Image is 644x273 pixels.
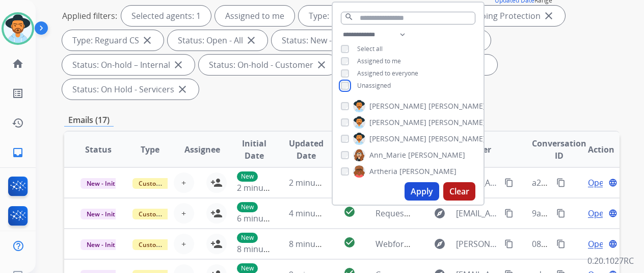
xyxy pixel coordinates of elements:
span: Assignee [184,143,220,156]
span: + [181,207,186,219]
mat-icon: check_circle [343,236,356,249]
p: 0.20.1027RC [587,255,634,267]
mat-icon: content_copy [556,178,566,187]
span: Updated Date [289,137,324,162]
span: Type [141,143,159,156]
span: + [181,238,186,250]
mat-icon: explore [434,207,446,219]
span: Select all [357,44,383,53]
span: [PERSON_NAME] [428,134,486,144]
span: Open [588,177,609,189]
p: New [237,202,258,212]
div: Type: Shipping Protection [432,6,565,26]
mat-icon: person_add [210,177,223,189]
span: [EMAIL_ADDRESS][DOMAIN_NAME] [456,207,498,219]
p: Applied filters: [62,10,117,22]
mat-icon: search [344,12,354,21]
span: [PERSON_NAME] [428,101,486,111]
mat-icon: person_add [210,207,223,219]
span: [PERSON_NAME] [399,166,457,177]
p: New [237,233,258,243]
span: 8 minutes ago [237,243,291,255]
div: Type: Customer Support [299,6,427,26]
span: Customer Support [132,178,199,189]
mat-icon: language [608,178,618,187]
div: Status: On-hold – Internal [62,55,195,75]
mat-icon: close [543,10,555,22]
mat-icon: check_circle [343,206,356,218]
mat-icon: content_copy [504,239,514,249]
mat-icon: close [176,83,189,95]
mat-icon: close [315,59,328,71]
mat-icon: close [172,59,184,71]
button: Clear [443,182,475,201]
th: Action [568,132,620,167]
mat-icon: content_copy [556,239,566,249]
mat-icon: person_add [210,238,223,250]
span: + [181,177,186,189]
img: avatar [4,14,32,43]
span: Artheria [369,166,397,177]
mat-icon: content_copy [504,209,514,218]
span: [PERSON_NAME] [408,150,465,160]
span: 4 minutes ago [289,208,343,219]
button: Apply [405,182,439,201]
span: Open [588,238,609,250]
span: 6 minutes ago [237,213,291,224]
span: [PERSON_NAME] [369,101,426,111]
span: [PERSON_NAME] [369,117,426,128]
span: Customer Support [132,239,199,250]
span: New - Initial [81,178,128,189]
span: New - Initial [81,209,128,219]
mat-icon: language [608,239,618,249]
span: 2 minutes ago [289,177,343,188]
p: New [237,171,258,182]
mat-icon: history [12,117,24,129]
div: Type: Reguard CS [62,30,164,51]
div: Status: New - Initial [272,30,379,51]
mat-icon: content_copy [504,178,514,187]
p: Emails (17) [64,114,114,127]
span: Customer Support [132,209,199,219]
mat-icon: home [12,58,24,70]
button: + [174,234,194,254]
div: Status: On-hold - Customer [199,55,338,75]
mat-icon: explore [434,238,446,250]
span: [PERSON_NAME] [428,117,486,128]
div: Status: On Hold - Servicers [62,79,199,100]
span: Ann_Marie [369,150,406,160]
span: Open [588,207,609,219]
span: Request: preview the jewelry repair. [375,208,513,219]
span: Status [85,143,112,156]
span: Assigned to me [357,57,401,65]
mat-icon: content_copy [556,209,566,218]
span: 2 minutes ago [237,182,291,193]
span: Assigned to everyone [357,69,418,78]
button: + [174,203,194,224]
span: New - Initial [81,239,128,250]
div: Assigned to me [215,6,294,26]
div: Status: Open - All [168,30,267,51]
mat-icon: inbox [12,146,24,159]
mat-icon: close [245,34,257,46]
span: [PERSON_NAME][EMAIL_ADDRESS][PERSON_NAME][DOMAIN_NAME] [456,238,498,250]
mat-icon: list_alt [12,87,24,100]
span: Conversation ID [532,137,586,162]
div: Selected agents: 1 [121,6,211,26]
span: Initial Date [237,137,272,162]
span: [PERSON_NAME] [369,134,426,144]
button: + [174,172,194,193]
span: Unassigned [357,81,391,90]
mat-icon: close [141,34,153,46]
mat-icon: language [608,209,618,218]
span: 8 minutes ago [289,238,343,250]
